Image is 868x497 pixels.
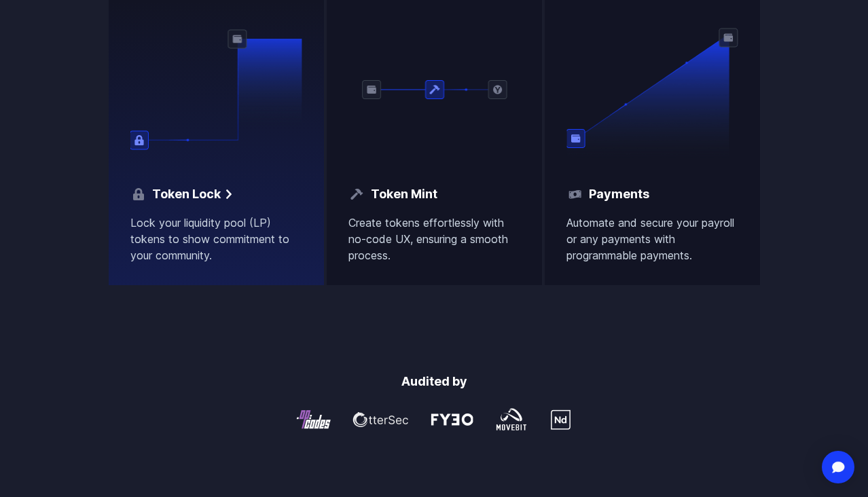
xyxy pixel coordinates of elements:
img: title icon [348,186,365,202]
h2: Payments [589,185,649,204]
h2: Token Mint [371,185,437,204]
p: Automate and secure your payroll or any payments with programmable payments. [566,215,738,263]
img: john [296,410,331,429]
h2: Token Lock [152,185,221,204]
img: john [431,413,473,426]
img: title icon [130,186,147,202]
img: john [495,407,528,432]
p: Audited by [108,372,760,391]
img: john [352,412,409,427]
p: Lock your liquidity pool (LP) tokens to show commitment to your community. [130,215,302,263]
img: john [549,409,572,430]
p: Create tokens effortlessly with no-code UX, ensuring a smooth process. [348,215,520,263]
img: title icon [566,186,583,202]
div: Open Intercom Messenger [822,451,854,483]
